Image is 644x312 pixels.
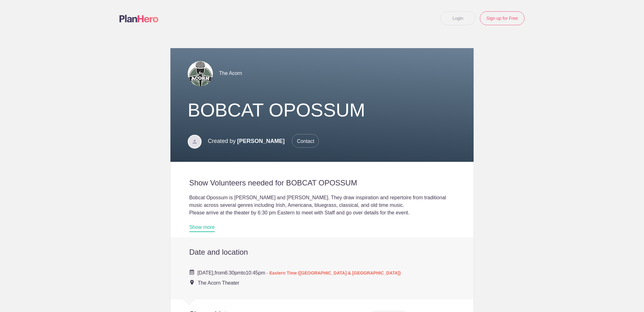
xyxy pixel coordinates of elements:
a: Show more [189,224,215,232]
a: Login [440,11,475,25]
span: Contact [292,134,319,148]
span: [DATE], [197,270,215,275]
h1: BOBCAT OPOSSUM [188,99,457,122]
div: Bobcat Opossum is [PERSON_NAME] and [PERSON_NAME]. They draw inspiration and repertoire from trad... [189,194,455,209]
img: Logo main planhero [119,15,158,22]
span: The Acorn Theater [198,280,239,286]
p: Created by [208,134,319,148]
span: - Eastern Time ([GEOGRAPHIC_DATA] & [GEOGRAPHIC_DATA]) [267,270,401,275]
h2: Show Volunteers needed for BOBCAT OPOSSUM [189,178,455,188]
span: 6:30pm [225,270,241,275]
a: Sign up for Free [480,11,525,25]
span: from to [197,270,401,275]
img: Cal purple [189,269,194,275]
div: Doors open at 7:00, for the 8:00 Show [189,217,455,224]
img: Davatar [188,135,202,149]
span: [PERSON_NAME] [237,138,285,144]
img: Event location [190,280,194,285]
h2: Date and location [189,247,455,257]
div: Please arrive at the theater by 6:30 pm Eastern to meet with Staff and go over details for the ev... [189,209,455,217]
div: The Acorn [188,61,457,86]
img: Acorn logo small [188,61,213,86]
span: 10:45pm [246,270,265,275]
